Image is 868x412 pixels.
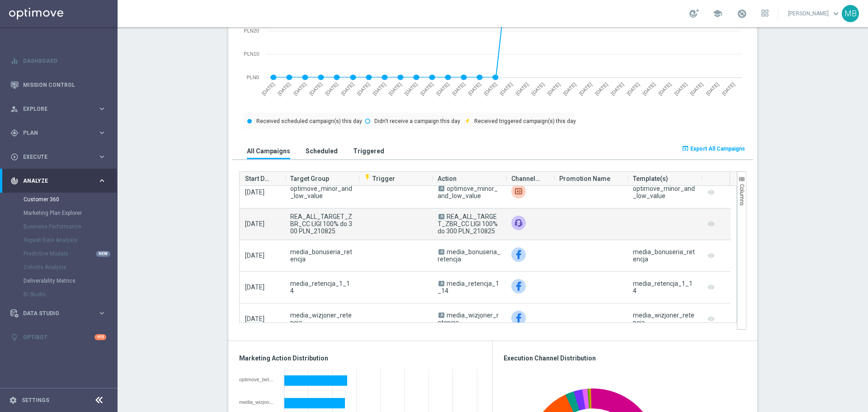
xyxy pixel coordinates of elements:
[98,309,106,317] i: keyboard_arrow_right
[10,153,98,161] div: Execute
[511,216,526,230] img: Call center
[306,147,338,155] h3: Scheduled
[292,81,307,96] text: [DATE]
[467,81,482,96] text: [DATE]
[438,312,499,326] span: media_wizjoner_retencja
[23,178,98,184] span: Analyze
[98,128,106,137] i: keyboard_arrow_right
[633,248,696,263] div: media_bonuseria_retencja
[633,185,696,199] div: optimove_minor_and_low_value
[247,147,290,155] h3: All Campaigns
[23,130,98,136] span: Plan
[10,57,19,65] i: equalizer
[562,81,577,96] text: [DATE]
[680,142,746,155] button: open_in_browser Export All Campaigns
[10,325,106,349] div: Optibot
[239,354,481,362] h3: Marketing Action Distribution
[10,73,106,97] div: Mission Control
[261,81,276,96] text: [DATE]
[438,280,499,294] span: media_retencja_1_14
[514,81,529,96] text: [DATE]
[511,279,526,294] img: Facebook Custom Audience
[546,81,561,96] text: [DATE]
[438,170,457,188] span: Action
[657,81,672,96] text: [DATE]
[94,334,106,340] div: +10
[682,145,689,152] i: open_in_browser
[244,28,259,33] text: PLN20
[530,81,545,96] text: [DATE]
[10,153,107,161] div: play_circle_outline Execute keyboard_arrow_right
[633,312,696,326] div: media_wizjoner_retencja
[245,170,272,188] span: Start Date
[10,105,107,113] div: person_search Explore keyboard_arrow_right
[10,57,107,65] button: equalizer Dashboard
[98,104,106,113] i: keyboard_arrow_right
[24,220,117,233] div: Business Performance
[10,177,19,185] i: track_changes
[245,284,264,291] span: [DATE]
[10,333,19,341] i: lightbulb
[559,170,610,188] span: Promotion Name
[10,105,98,113] div: Explore
[511,184,526,199] img: Criteo
[98,152,106,161] i: keyboard_arrow_right
[364,175,395,182] span: Trigger
[439,186,444,191] span: A
[239,399,278,405] div: media_wizjoner_retencja
[451,81,466,96] text: [DATE]
[712,9,722,19] span: school
[626,81,641,96] text: [DATE]
[504,354,746,362] h3: Execution Channel Distribution
[787,7,842,20] a: [PERSON_NAME]keyboard_arrow_down
[98,176,106,185] i: keyboard_arrow_right
[277,81,292,96] text: [DATE]
[633,170,668,188] span: Template(s)
[244,51,259,57] text: PLN10
[438,248,500,263] span: media_bonuseria_retencja
[374,118,460,124] text: Didn't receive a campaign this day
[633,280,696,294] div: media_retencja_1_14
[690,146,745,152] span: Export All Campaigns
[511,247,526,262] div: Facebook Custom Audience
[610,81,625,96] text: [DATE]
[23,106,98,112] span: Explore
[23,325,94,349] a: Optibot
[420,81,434,96] text: [DATE]
[689,81,704,96] text: [DATE]
[364,174,371,181] i: flash_on
[290,185,353,199] span: optimove_minor_and_low_value
[24,206,117,220] div: Marketing Plan Explorer
[439,249,444,255] span: A
[10,309,98,317] div: Data Studio
[10,129,19,137] i: gps_fixed
[10,177,98,185] div: Analyze
[24,196,94,203] a: Customer 360
[290,213,353,235] span: REA_ALL_TARGET_ZBR_CC LIGI 100% do 300 PLN_210825
[23,311,98,316] span: Data Studio
[511,311,526,325] img: Facebook Custom Audience
[10,177,107,185] button: track_changes Analyze keyboard_arrow_right
[10,334,107,341] button: lightbulb Optibot +10
[340,81,355,96] text: [DATE]
[351,142,387,159] button: Triggered
[96,251,110,257] div: NEW
[10,49,106,73] div: Dashboard
[9,396,17,404] i: settings
[499,81,514,96] text: [DATE]
[23,49,106,73] a: Dashboard
[245,252,264,259] span: [DATE]
[308,81,323,96] text: [DATE]
[10,81,107,89] button: Mission Control
[245,189,264,196] span: [DATE]
[483,81,498,96] text: [DATE]
[372,81,387,96] text: [DATE]
[239,377,278,382] div: optimove_bet_1D_plus
[290,170,329,188] span: Target Group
